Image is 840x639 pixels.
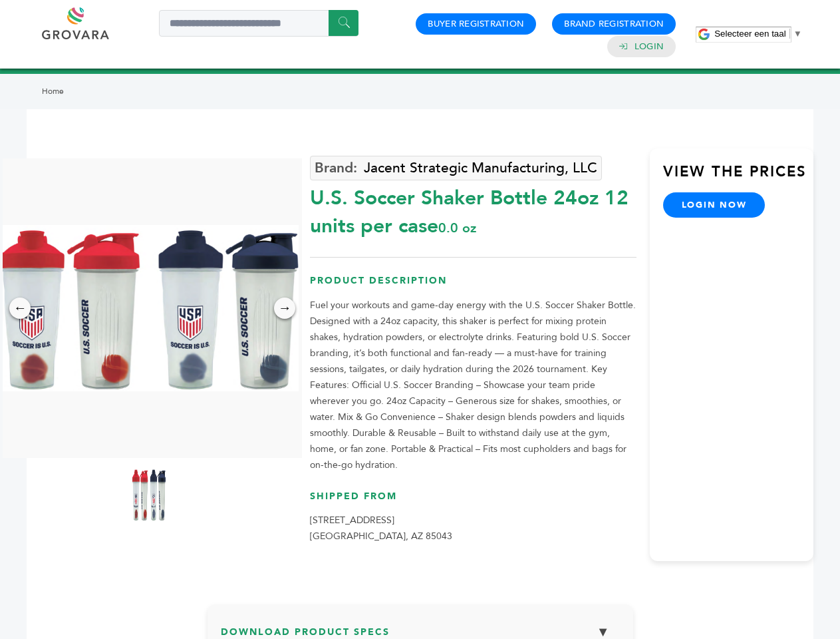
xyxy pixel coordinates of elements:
[663,162,813,192] h3: View the Prices
[428,18,524,30] a: Buyer Registration
[274,298,295,319] div: →
[159,10,358,37] input: Search a product or brand...
[310,298,636,473] p: Fuel your workouts and game-day energy with the U.S. Soccer Shaker Bottle. Designed with a 24oz c...
[663,192,766,218] a: login now
[9,298,31,319] div: ←
[564,18,664,30] a: Brand Registration
[310,490,636,513] h3: Shipped From
[438,219,476,237] span: 0.0 oz
[793,29,802,39] span: ▼
[714,29,785,39] span: Selecteer een taal
[42,86,64,97] a: Home
[714,29,802,39] a: Selecteer een taal​
[310,156,602,180] a: Jacent Strategic Manufacturing, LLC
[132,468,166,521] img: U.S. Soccer Shaker Bottle – 24oz 12 units per case 0.0 oz
[310,513,636,544] p: [STREET_ADDRESS] [GEOGRAPHIC_DATA], AZ 85043
[634,41,664,53] a: Login
[310,178,636,240] div: U.S. Soccer Shaker Bottle 24oz 12 units per case
[789,29,790,39] span: ​
[310,274,636,298] h3: Product Description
